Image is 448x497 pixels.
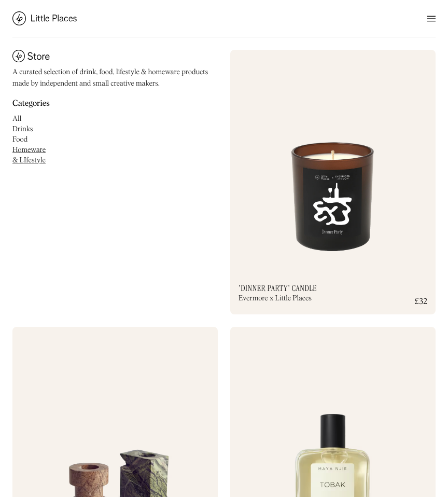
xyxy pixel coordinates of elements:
div: £32 [415,298,427,306]
a: Food [12,136,27,143]
h2: 'Dinner Party' Candle [239,284,317,293]
h1: Little Places Store [12,50,183,62]
img: 6821a401155898ffc9efaafb_Evermore.png [230,50,436,272]
h2: Categories [12,99,50,109]
a: Drinks [12,126,33,133]
p: A curated selection of drink, food, lifestyle & homeware products made by independent and small c... [12,66,218,90]
a: Homeware & LIfestyle [12,146,46,164]
div: Evermore x Little Places [239,295,312,302]
a: All [12,115,21,122]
